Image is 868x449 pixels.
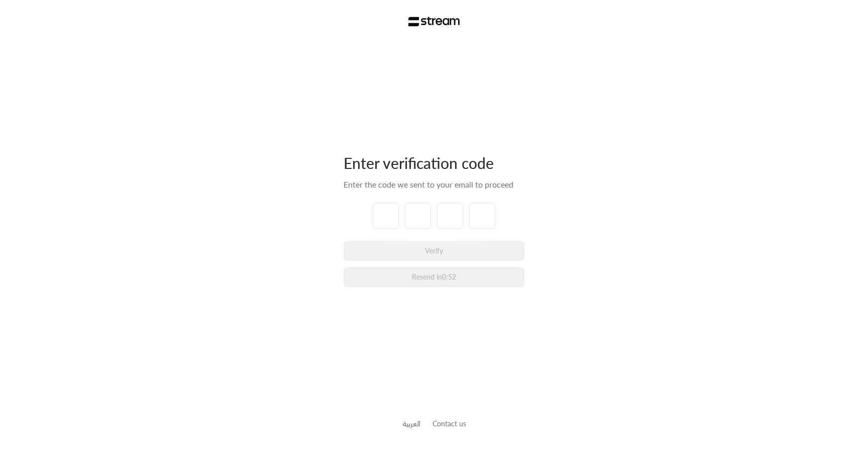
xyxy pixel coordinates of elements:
button: Contact us [432,418,466,429]
a: Contact us [432,419,466,428]
a: العربية [402,414,420,433]
img: Stream Logo [408,17,460,27]
div: Enter the code we sent to your email to proceed [344,178,524,191]
div: Enter verification code [344,153,524,172]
